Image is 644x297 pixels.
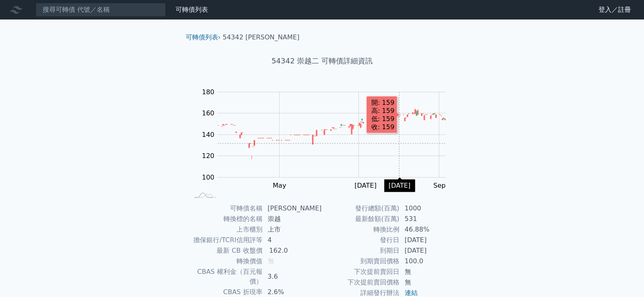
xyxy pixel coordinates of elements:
li: › [186,33,221,42]
td: 100.0 [400,256,455,267]
g: Chart [198,88,458,189]
td: 轉換比例 [322,224,400,235]
td: 擔保銀行/TCRI信用評等 [189,235,263,245]
td: 下次提前賣回價格 [322,277,400,288]
td: 46.88% [400,224,455,235]
a: 可轉債列表 [176,6,208,13]
td: 可轉債名稱 [189,203,263,214]
td: 最新餘額(百萬) [322,214,400,224]
tspan: Sep [434,182,446,189]
td: 下次提前賣回日 [322,267,400,277]
td: 轉換標的名稱 [189,214,263,224]
td: 無 [400,267,455,277]
td: 上市櫃別 [189,224,263,235]
td: 發行日 [322,235,400,245]
td: 無 [400,277,455,288]
li: 54342 [PERSON_NAME] [223,33,299,42]
td: [DATE] [400,235,455,245]
td: CBAS 權利金（百元報價） [189,267,263,287]
td: 發行總額(百萬) [322,203,400,214]
tspan: 140 [202,131,215,139]
td: 到期日 [322,245,400,256]
td: 崇越 [263,214,322,224]
h1: 54342 崇越二 可轉債詳細資訊 [179,55,465,67]
td: 4 [263,235,322,245]
td: 轉換價值 [189,256,263,267]
td: 到期賣回價格 [322,256,400,267]
a: 登入／註冊 [592,3,637,16]
tspan: 160 [202,109,215,117]
tspan: May [273,182,286,189]
td: [DATE] [400,245,455,256]
tspan: 120 [202,152,215,160]
tspan: 100 [202,173,215,181]
a: 連結 [405,289,418,297]
td: [PERSON_NAME] [263,203,322,214]
span: 無 [268,257,274,265]
td: 上市 [263,224,322,235]
td: 3.6 [263,267,322,287]
tspan: [DATE] [355,182,377,189]
div: 162.0 [268,246,290,256]
td: 最新 CB 收盤價 [189,245,263,256]
input: 搜尋可轉債 代號／名稱 [36,3,166,17]
a: 可轉債列表 [186,33,218,41]
tspan: 180 [202,88,215,96]
td: 1000 [400,203,455,214]
td: 531 [400,214,455,224]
